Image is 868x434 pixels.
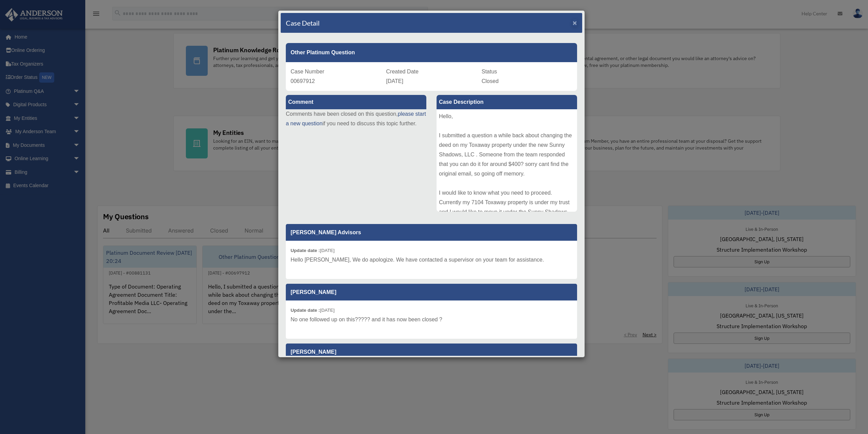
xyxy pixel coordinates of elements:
[291,255,572,265] p: Hello [PERSON_NAME], We do apologize. We have contacted a supervisor on your team for assistance.
[573,19,577,27] span: ×
[291,308,320,313] b: Update date :
[437,109,577,212] div: Hello, I submitted a question a while back about changing the deed on my Toxaway property under t...
[286,109,426,128] p: Comments have been closed on this question, if you need to discuss this topic further.
[286,43,577,62] div: Other Platinum Question
[386,78,403,84] span: [DATE]
[482,78,499,84] span: Closed
[291,78,315,84] span: 00697912
[286,224,577,241] p: [PERSON_NAME] Advisors
[482,69,497,74] span: Status
[286,344,577,360] p: [PERSON_NAME]
[286,111,426,126] a: please start a new question
[291,248,320,253] b: Update date :
[291,315,572,324] p: No one followed up on this????? and it has now been closed ?
[286,284,577,300] p: [PERSON_NAME]
[291,248,335,253] small: [DATE]
[437,95,577,109] label: Case Description
[291,69,324,74] span: Case Number
[573,19,577,26] button: Close
[286,18,320,28] h4: Case Detail
[291,308,335,313] small: [DATE]
[386,69,418,74] span: Created Date
[286,95,426,109] label: Comment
